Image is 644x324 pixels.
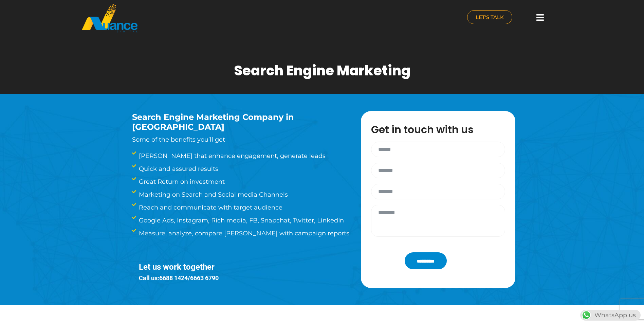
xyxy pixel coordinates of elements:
[159,274,188,282] a: 6688 1424
[81,3,138,33] img: nuance-qatar_logo
[137,190,288,199] span: Marketing on Search and Social media Channels
[139,274,357,282] h4: Call us: /
[137,216,344,225] span: Google Ads, Instagram, Rich media, FB, Snapchat, Twitter, LinkedIn
[137,229,349,238] span: Measure, analyze, compare [PERSON_NAME] with campaign reports
[234,62,410,79] h1: Search Engine Marketing
[581,310,592,321] img: WhatsApp
[137,203,282,212] span: Reach and communicate with target audience
[137,177,225,186] span: Great Return on investment
[81,3,319,33] a: nuance-qatar_logo
[368,142,509,269] form: Contact form
[137,164,218,174] span: Quick and assured results
[371,125,512,135] h3: Get in touch with us
[132,112,341,132] h3: Search Engine Marketing Company in [GEOGRAPHIC_DATA]
[139,262,357,272] h3: Let us work together
[467,10,512,24] a: LET'S TALK
[580,310,641,321] div: WhatsApp us
[580,311,641,319] a: WhatsAppWhatsApp us
[132,135,341,144] p: Some of the benefits you’ll get
[476,15,504,20] span: LET'S TALK
[190,274,219,282] a: 6663 6790
[137,151,326,161] span: [PERSON_NAME] that enhance engagement, generate leads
